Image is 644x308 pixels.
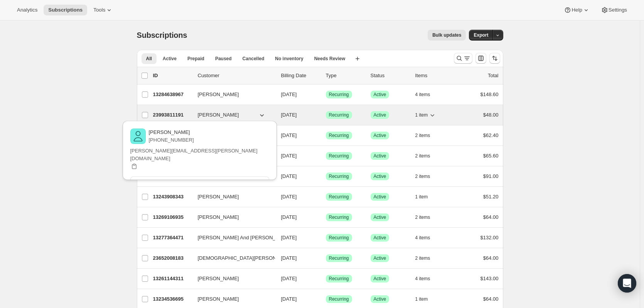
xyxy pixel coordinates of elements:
span: Paused [215,56,232,62]
button: 4 items [415,89,439,100]
button: 2 items [415,171,439,182]
span: [PERSON_NAME] And [PERSON_NAME] [198,234,292,242]
span: [DATE] [281,132,297,138]
span: [DATE] [281,91,297,97]
button: [PERSON_NAME] [193,293,270,305]
span: Active [374,112,386,118]
span: Prepaid [187,56,204,62]
span: $132.00 [480,235,499,240]
span: 2 items [415,214,430,220]
span: 2 items [415,132,430,139]
div: IDCustomerBilling DateTypeStatusItemsTotal [153,72,499,80]
span: [DATE] [281,194,297,200]
span: Analytics [17,7,37,13]
span: $148.60 [480,91,499,97]
span: Active [374,255,386,261]
p: 13269106935 [153,213,192,221]
button: Analytics [12,5,42,15]
span: Recurring [329,112,349,118]
div: 23993811191[PERSON_NAME][DATE]SuccessRecurringSuccessActive1 item$48.00 [153,110,499,120]
span: View customer [183,179,216,185]
span: All [146,56,152,62]
span: Recurring [329,153,349,159]
button: 2 items [415,130,439,141]
p: 23652008183 [153,254,192,262]
span: $48.00 [483,112,499,118]
span: Needs Review [314,56,346,62]
button: 2 items [415,151,439,161]
span: [PERSON_NAME] [198,295,239,303]
span: 4 items [415,91,430,98]
span: Cancelled [243,56,265,62]
div: 21114454263[PERSON_NAME][DATE]SuccessRecurringSuccessActive2 items$65.60 [153,151,499,161]
span: Recurring [329,194,349,200]
span: Subscriptions [137,31,187,39]
button: 1 item [415,294,437,305]
span: Active [374,153,386,159]
span: Tools [93,7,105,13]
span: 4 items [415,276,430,282]
p: Status [371,72,409,80]
span: $91.00 [483,173,499,179]
span: [DATE] [281,235,297,240]
p: Total [488,72,498,80]
button: [DEMOGRAPHIC_DATA][PERSON_NAME] [193,252,270,264]
p: 13261144311 [153,275,192,283]
p: 13234536695 [153,295,192,303]
span: Active [163,56,177,62]
span: $62.40 [483,132,499,138]
span: Active [374,296,386,302]
span: Active [374,173,386,179]
div: Open Intercom Messenger [618,274,636,293]
span: $65.60 [483,153,499,159]
button: [PERSON_NAME] [193,211,270,223]
span: [DATE] [281,255,297,261]
span: Help [572,7,582,13]
span: Active [374,214,386,220]
span: [PERSON_NAME] [198,91,239,98]
button: [PERSON_NAME] [193,109,270,121]
button: Customize table column order and visibility [475,53,486,64]
button: Settings [596,5,632,15]
div: Type [326,72,364,80]
span: Active [374,276,386,282]
span: [DEMOGRAPHIC_DATA][PERSON_NAME] [198,254,295,262]
button: 1 item [415,110,437,120]
button: [PERSON_NAME] [193,272,270,285]
button: Export [469,30,493,41]
span: [DATE] [281,173,297,179]
span: $143.00 [480,276,499,281]
span: [PERSON_NAME] [198,193,239,201]
span: [DATE] [281,296,297,302]
span: $64.00 [483,214,499,220]
p: 13284638967 [153,91,192,98]
button: Search and filter results [454,53,472,64]
span: $64.00 [483,296,499,302]
span: $51.20 [483,194,499,200]
button: 4 items [415,273,439,284]
button: Sort the results [489,53,500,64]
div: 13277364471[PERSON_NAME] And [PERSON_NAME][DATE]SuccessRecurringSuccessActive4 items$132.00 [153,232,499,243]
div: 13234536695[PERSON_NAME][DATE]SuccessRecurringSuccessActive1 item$64.00 [153,294,499,305]
button: Bulk updates [428,30,466,41]
button: 1 item [415,191,437,202]
span: [DATE] [281,214,297,220]
div: 13269106935[PERSON_NAME][DATE]SuccessRecurringSuccessActive2 items$64.00 [153,212,499,223]
span: Active [374,194,386,200]
span: [PERSON_NAME] [198,275,239,283]
div: 13243908343[PERSON_NAME][DATE]SuccessRecurringSuccessActive1 item$51.20 [153,191,499,202]
button: View customer [130,176,269,187]
span: Subscriptions [48,7,83,13]
button: Help [559,5,594,15]
span: No inventory [275,56,303,62]
button: [PERSON_NAME] [193,88,270,101]
span: 2 items [415,153,430,159]
span: Export [474,32,488,38]
span: Recurring [329,296,349,302]
p: [PHONE_NUMBER] [149,136,194,144]
p: [PERSON_NAME][EMAIL_ADDRESS][PERSON_NAME][DOMAIN_NAME] [130,147,269,162]
p: [PERSON_NAME] [149,129,194,136]
span: Active [374,132,386,139]
span: Active [374,91,386,98]
span: Recurring [329,255,349,261]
